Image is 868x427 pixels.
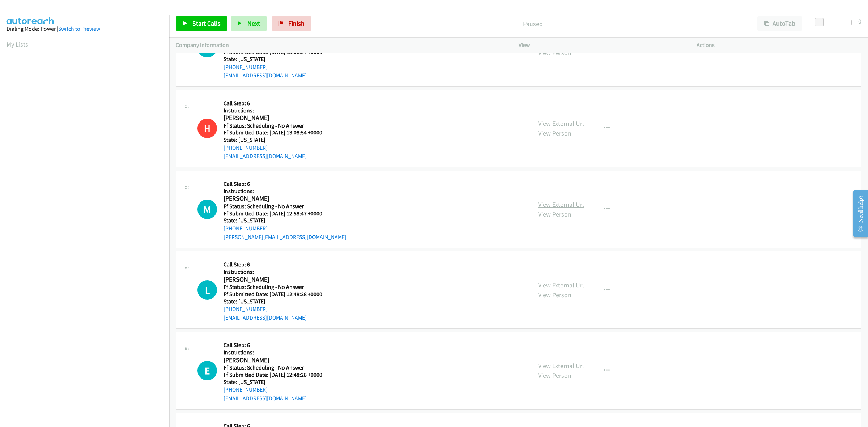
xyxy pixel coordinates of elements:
[224,180,346,188] h5: Call Step: 6
[538,129,571,137] a: View Person
[231,16,267,31] button: Next
[197,119,217,138] h1: H
[224,225,268,232] a: [PHONE_NUMBER]
[538,200,584,209] a: View External Url
[538,48,571,57] a: View Person
[757,16,802,31] button: AutoTab
[538,362,584,370] a: View External Url
[224,195,331,203] h2: [PERSON_NAME]
[224,291,331,298] h5: Ff Submitted Date: [DATE] 12:48:28 +0000
[7,56,169,399] iframe: Dialpad
[224,306,268,312] a: [PHONE_NUMBER]
[224,217,346,224] h5: State: [US_STATE]
[224,379,331,386] h5: State: [US_STATE]
[697,41,861,50] p: Actions
[224,210,346,217] h5: Ff Submitted Date: [DATE] 12:58:47 +0000
[197,361,217,380] div: The call is yet to be attempted
[224,314,307,321] a: [EMAIL_ADDRESS][DOMAIN_NAME]
[818,20,852,25] div: Delay between calls (in seconds)
[538,210,571,218] a: View Person
[197,200,217,219] div: The call is yet to be attempted
[224,386,268,393] a: [PHONE_NUMBER]
[224,261,331,268] h5: Call Step: 6
[224,100,331,107] h5: Call Step: 6
[224,342,331,349] h5: Call Step: 6
[288,19,305,27] span: Finish
[224,276,331,284] h2: [PERSON_NAME]
[176,41,506,50] p: Company Information
[224,395,307,402] a: [EMAIL_ADDRESS][DOMAIN_NAME]
[224,283,331,291] h5: Ff Status: Scheduling - No Answer
[197,119,217,138] div: This number is on the do not call list
[538,371,571,380] a: View Person
[192,19,221,27] span: Start Calls
[224,114,331,122] h2: [PERSON_NAME]
[224,122,331,129] h5: Ff Status: Scheduling - No Answer
[197,200,217,219] h1: M
[847,185,868,242] iframe: Resource Center
[197,280,217,300] h1: L
[224,268,331,276] h5: Instructions:
[224,349,331,356] h5: Instructions:
[7,40,28,48] a: My Lists
[538,119,584,128] a: View External Url
[538,291,571,299] a: View Person
[538,281,584,289] a: View External Url
[224,64,268,71] a: [PHONE_NUMBER]
[321,19,744,29] p: Paused
[224,107,331,114] h5: Instructions:
[58,25,100,32] a: Switch to Preview
[224,234,346,240] a: [PERSON_NAME][EMAIL_ADDRESS][DOMAIN_NAME]
[224,153,307,159] a: [EMAIL_ADDRESS][DOMAIN_NAME]
[247,19,260,27] span: Next
[519,41,684,50] p: View
[224,298,331,305] h5: State: [US_STATE]
[224,371,331,379] h5: Ff Submitted Date: [DATE] 12:48:28 +0000
[224,356,331,364] h2: [PERSON_NAME]
[224,56,331,63] h5: State: [US_STATE]
[7,25,163,33] div: Dialing Mode: Power |
[858,16,861,26] div: 0
[224,144,268,151] a: [PHONE_NUMBER]
[197,280,217,300] div: The call is yet to be attempted
[224,188,346,195] h5: Instructions:
[224,136,331,144] h5: State: [US_STATE]
[197,361,217,380] h1: E
[224,364,331,371] h5: Ff Status: Scheduling - No Answer
[272,16,311,31] a: Finish
[224,72,307,79] a: [EMAIL_ADDRESS][DOMAIN_NAME]
[224,129,331,136] h5: Ff Submitted Date: [DATE] 13:08:54 +0000
[224,203,346,210] h5: Ff Status: Scheduling - No Answer
[176,16,227,31] a: Start Calls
